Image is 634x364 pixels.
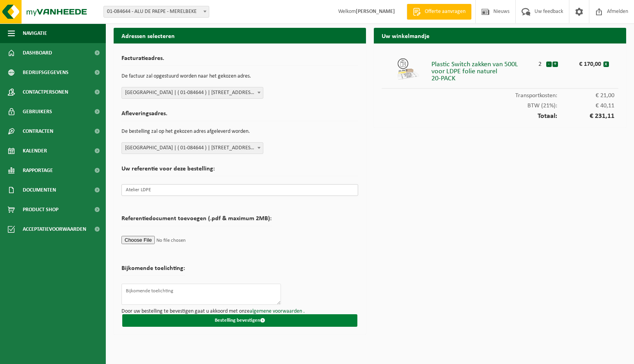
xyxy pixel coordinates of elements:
span: 01-084644 - ALU DE PAEPE - MERELBEKE [104,6,209,17]
button: x [603,62,609,67]
span: Acceptatievoorwaarden [23,219,86,239]
span: € 21,00 [557,92,614,99]
h2: Uw referentie voor deze bestelling: [121,166,358,176]
button: Bestelling bevestigen [122,314,357,327]
div: € 170,00 [569,57,603,67]
div: BTW (21%): [382,99,618,109]
h2: Facturatieadres. [121,55,358,66]
span: Documenten [23,180,56,200]
span: € 231,11 [557,113,614,120]
span: Dashboard [23,43,52,63]
div: Transportkosten: [382,89,618,99]
h2: Bijkomende toelichting: [121,265,185,276]
p: De bestelling zal op het gekozen adres afgeleverd worden. [121,125,358,138]
input: Uw referentie voor deze bestelling [121,184,358,196]
p: Door uw bestelling te bevestigen gaat u akkoord met onze [121,309,358,314]
span: Navigatie [23,24,47,43]
img: 01-999961 [397,57,420,81]
span: ALU DE PAEPE | ( 01-084644 ) | ROSKAMSTRAAT 25 A, 9820 MERELBEKE | 0407.044.959 [121,142,263,154]
button: + [552,62,558,67]
span: Bedrijfsgegevens [23,63,69,82]
h2: Afleveringsadres. [121,110,358,121]
span: Kalender [23,141,47,161]
p: De factuur zal opgestuurd worden naar het gekozen adres. [121,70,358,83]
a: Offerte aanvragen [407,4,471,20]
span: Contactpersonen [23,82,68,102]
div: 2 [534,57,546,67]
button: - [546,62,552,67]
div: Plastic Switch zakken van 500L voor LDPE folie naturel 20-PACK [431,57,534,82]
span: ALU DE PAEPE | ( 01-084644 ) | ROSKAMSTRAAT 25 A, 9820 MERELBEKE | 0407.044.959 [122,143,263,154]
div: Totaal: [382,109,618,120]
span: ALU DE PAEPE | ( 01-084644 ) | ROSKAMSTRAAT 25 A, 9820 MERELBEKE | 0407.044.959 [121,87,263,99]
h2: Uw winkelmandje [374,28,626,43]
h2: Adressen selecteren [114,28,366,43]
span: Product Shop [23,200,58,219]
a: algemene voorwaarden . [250,308,305,314]
span: Contracten [23,121,53,141]
h2: Referentiedocument toevoegen (.pdf & maximum 2MB): [121,216,272,226]
strong: [PERSON_NAME] [356,9,395,14]
span: € 40,11 [557,103,614,109]
span: Gebruikers [23,102,52,121]
span: Rapportage [23,161,53,180]
span: 01-084644 - ALU DE PAEPE - MERELBEKE [103,6,209,18]
span: Offerte aanvragen [423,8,467,16]
span: ALU DE PAEPE | ( 01-084644 ) | ROSKAMSTRAAT 25 A, 9820 MERELBEKE | 0407.044.959 [122,87,263,98]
